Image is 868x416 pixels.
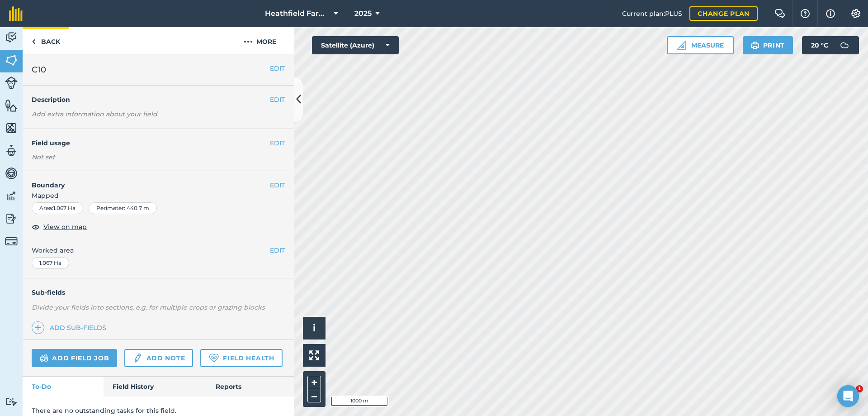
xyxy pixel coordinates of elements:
[32,257,69,269] div: 1.067 Ha
[307,389,321,402] button: –
[800,9,811,18] img: A question mark icon
[32,138,270,148] h4: Field usage
[270,245,285,255] button: EDIT
[5,31,18,44] img: svg+xml;base64,PD94bWwgdmVyc2lvbj0iMS4wIiBlbmNvZGluZz0idXRmLTgiPz4KPCEtLSBHZW5lcmF0b3I6IEFkb2JlIE...
[270,95,285,105] button: EDIT
[313,322,316,334] span: i
[32,221,40,232] img: svg+xml;base64,PHN2ZyB4bWxucz0iaHR0cDovL3d3dy53My5vcmcvMjAwMC9zdmciIHdpZHRoPSIxOCIgaGVpZ2h0PSIyNC...
[5,77,18,89] img: svg+xml;base64,PD94bWwgdmVyc2lvbj0iMS4wIiBlbmNvZGluZz0idXRmLTgiPz4KPCEtLSBHZW5lcmF0b3I6IEFkb2JlIE...
[622,9,682,19] span: Current plan : PLUS
[689,6,758,21] a: Change plan
[244,36,253,47] img: svg+xml;base64,PHN2ZyB4bWxucz0iaHR0cDovL3d3dy53My5vcmcvMjAwMC9zdmciIHdpZHRoPSIyMCIgaGVpZ2h0PSIyNC...
[23,171,270,190] h4: Boundary
[312,36,399,54] button: Satellite (Azure)
[270,138,285,148] button: EDIT
[132,353,142,363] img: svg+xml;base64,PD94bWwgdmVyc2lvbj0iMS4wIiBlbmNvZGluZz0idXRmLTgiPz4KPCEtLSBHZW5lcmF0b3I6IEFkb2JlIE...
[32,303,265,311] em: Divide your fields into sections, e.g. for multiple crops or grazing blocks
[265,8,330,19] span: Heathfield Farm services.
[43,222,87,232] span: View on map
[32,36,36,47] img: svg+xml;base64,PHN2ZyB4bWxucz0iaHR0cDovL3d3dy53My5vcmcvMjAwMC9zdmciIHdpZHRoPSI5IiBoZWlnaHQ9IjI0Ii...
[835,36,854,54] img: svg+xml;base64,PD94bWwgdmVyc2lvbj0iMS4wIiBlbmNvZGluZz0idXRmLTgiPz4KPCEtLSBHZW5lcmF0b3I6IEFkb2JlIE...
[5,235,18,248] img: svg+xml;base64,PD94bWwgdmVyc2lvbj0iMS4wIiBlbmNvZGluZz0idXRmLTgiPz4KPCEtLSBHZW5lcmF0b3I6IEFkb2JlIE...
[751,40,759,51] img: svg+xml;base64,PHN2ZyB4bWxucz0iaHR0cDovL3d3dy53My5vcmcvMjAwMC9zdmciIHdpZHRoPSIxOSIgaGVpZ2h0PSIyNC...
[354,8,372,19] span: 2025
[5,144,18,158] img: svg+xml;base64,PD94bWwgdmVyc2lvbj0iMS4wIiBlbmNvZGluZz0idXRmLTgiPz4KPCEtLSBHZW5lcmF0b3I6IEFkb2JlIE...
[32,110,157,118] em: Add extra information about your field
[5,397,18,406] img: svg+xml;base64,PD94bWwgdmVyc2lvbj0iMS4wIiBlbmNvZGluZz0idXRmLTgiPz4KPCEtLSBHZW5lcmF0b3I6IEFkb2JlIE...
[850,9,861,18] img: A cog icon
[5,167,18,180] img: svg+xml;base64,PD94bWwgdmVyc2lvbj0iMS4wIiBlbmNvZGluZz0idXRmLTgiPz4KPCEtLSBHZW5lcmF0b3I6IEFkb2JlIE...
[89,202,157,214] div: Perimeter : 440.7 m
[104,377,206,397] a: Field History
[32,95,285,105] h4: Description
[856,385,863,392] span: 1
[23,191,294,201] span: Mapped
[23,27,69,54] a: Back
[32,221,87,232] button: View on map
[32,202,83,214] div: Area : 1.067 Ha
[774,9,785,18] img: Two speech bubbles overlapping with the left bubble in the forefront
[270,180,285,190] button: EDIT
[309,350,319,360] img: Four arrows, one pointing top left, one top right, one bottom right and the last bottom left
[32,63,46,76] span: C10
[200,349,282,367] a: Field Health
[32,153,285,162] div: Not set
[23,377,104,397] a: To-Do
[307,376,321,389] button: +
[32,349,117,367] a: Add field job
[802,36,859,54] button: 20 °C
[826,8,835,19] img: svg+xml;base64,PHN2ZyB4bWxucz0iaHR0cDovL3d3dy53My5vcmcvMjAwMC9zdmciIHdpZHRoPSIxNyIgaGVpZ2h0PSIxNy...
[40,353,48,363] img: svg+xml;base64,PD94bWwgdmVyc2lvbj0iMS4wIiBlbmNvZGluZz0idXRmLTgiPz4KPCEtLSBHZW5lcmF0b3I6IEFkb2JlIE...
[32,245,285,255] span: Worked area
[743,36,793,54] button: Print
[303,317,325,339] button: i
[811,36,828,54] span: 20 ° C
[32,321,110,334] a: Add sub-fields
[9,6,23,21] img: fieldmargin Logo
[23,287,294,297] h4: Sub-fields
[32,406,285,416] p: There are no outstanding tasks for this field.
[5,53,18,67] img: svg+xml;base64,PHN2ZyB4bWxucz0iaHR0cDovL3d3dy53My5vcmcvMjAwMC9zdmciIHdpZHRoPSI1NiIgaGVpZ2h0PSI2MC...
[5,189,18,203] img: svg+xml;base64,PD94bWwgdmVyc2lvbj0iMS4wIiBlbmNvZGluZz0idXRmLTgiPz4KPCEtLSBHZW5lcmF0b3I6IEFkb2JlIE...
[270,63,285,73] button: EDIT
[837,385,859,407] div: Open Intercom Messenger
[677,41,686,50] img: Ruler icon
[226,27,294,54] button: More
[124,349,193,367] a: Add note
[5,121,18,135] img: svg+xml;base64,PHN2ZyB4bWxucz0iaHR0cDovL3d3dy53My5vcmcvMjAwMC9zdmciIHdpZHRoPSI1NiIgaGVpZ2h0PSI2MC...
[667,36,734,54] button: Measure
[207,377,294,397] a: Reports
[5,212,18,225] img: svg+xml;base64,PD94bWwgdmVyc2lvbj0iMS4wIiBlbmNvZGluZz0idXRmLTgiPz4KPCEtLSBHZW5lcmF0b3I6IEFkb2JlIE...
[35,322,41,333] img: svg+xml;base64,PHN2ZyB4bWxucz0iaHR0cDovL3d3dy53My5vcmcvMjAwMC9zdmciIHdpZHRoPSIxNCIgaGVpZ2h0PSIyNC...
[5,99,18,112] img: svg+xml;base64,PHN2ZyB4bWxucz0iaHR0cDovL3d3dy53My5vcmcvMjAwMC9zdmciIHdpZHRoPSI1NiIgaGVpZ2h0PSI2MC...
